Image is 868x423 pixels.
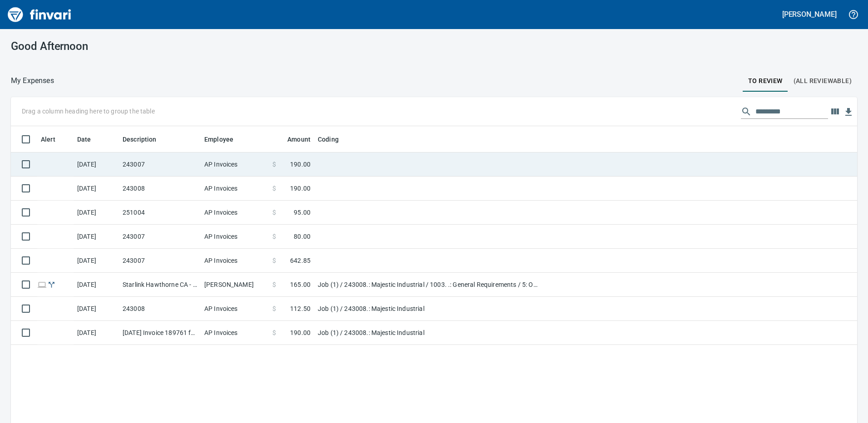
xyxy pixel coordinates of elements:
span: Employee [204,134,245,145]
img: Finvari [5,4,74,25]
span: To Review [748,75,783,87]
td: 251004 [119,201,201,225]
td: AP Invoices [201,249,269,273]
p: Drag a column heading here to group the table [22,107,155,116]
h5: [PERSON_NAME] [782,10,837,19]
span: 80.00 [294,232,311,241]
td: AP Invoices [201,297,269,321]
td: [DATE] [74,225,119,249]
span: 190.00 [290,184,311,193]
span: 165.00 [290,280,311,289]
span: (All Reviewable) [794,75,852,87]
span: 112.50 [290,304,311,313]
td: [DATE] [74,201,119,225]
span: Alert [41,134,67,145]
td: AP Invoices [201,177,269,201]
td: AP Invoices [201,321,269,345]
span: $ [272,256,276,265]
td: [DATE] [74,152,119,177]
span: $ [272,304,276,313]
span: 190.00 [290,328,311,337]
td: Job (1) / 243008.: Majestic Industrial [314,297,541,321]
td: [DATE] [74,273,119,297]
td: [DATE] [74,297,119,321]
span: 642.85 [290,256,311,265]
span: Coding [318,134,339,145]
span: 190.00 [290,160,311,169]
span: Amount [276,134,311,145]
span: 95.00 [294,208,311,217]
span: $ [272,232,276,241]
span: Date [77,134,103,145]
td: Job (1) / 243008.: Majestic Industrial [314,321,541,345]
span: Description [123,134,157,145]
span: Split transaction [47,281,56,287]
span: $ [272,160,276,169]
td: Job (1) / 243008.: Majestic Industrial / 1003. .: General Requirements / 5: Other [314,273,541,297]
td: 243007 [119,249,201,273]
td: 243007 [119,152,201,177]
td: [DATE] Invoice 189761 from [PERSON_NAME] Aggressive Enterprises Inc. (1-22812) [119,321,201,345]
button: [PERSON_NAME] [780,7,839,21]
td: Starlink Hawthorne CA - Majestic [119,273,201,297]
span: Date [77,134,91,145]
h3: Good Afternoon [11,40,278,53]
td: [DATE] [74,321,119,345]
button: Download table [842,105,855,119]
span: Coding [318,134,350,145]
td: AP Invoices [201,225,269,249]
span: Description [123,134,168,145]
span: $ [272,280,276,289]
td: 243008 [119,177,201,201]
p: My Expenses [11,75,54,86]
td: [PERSON_NAME] [201,273,269,297]
button: Choose columns to display [828,105,842,118]
td: AP Invoices [201,152,269,177]
span: $ [272,208,276,217]
span: Online transaction [37,281,47,287]
nav: breadcrumb [11,75,54,86]
td: 243007 [119,225,201,249]
span: $ [272,184,276,193]
span: Amount [287,134,311,145]
span: Alert [41,134,55,145]
td: AP Invoices [201,201,269,225]
td: [DATE] [74,249,119,273]
td: 243008 [119,297,201,321]
span: Employee [204,134,233,145]
span: $ [272,328,276,337]
td: [DATE] [74,177,119,201]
